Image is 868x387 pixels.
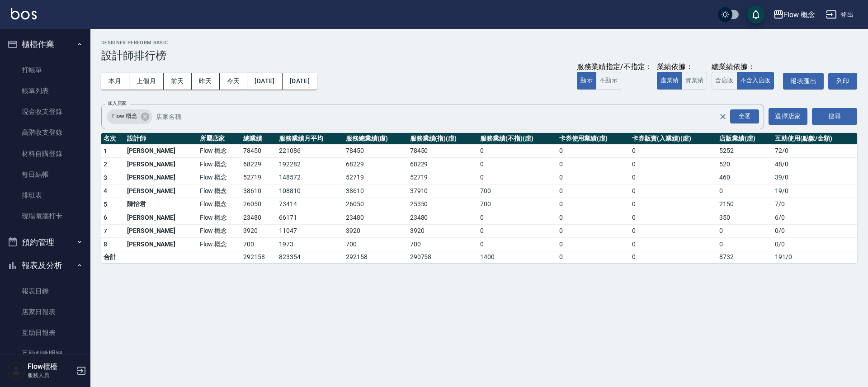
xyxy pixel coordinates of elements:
td: 700 [408,238,478,251]
td: 48 / 0 [773,158,857,171]
div: 總業績依據： [712,62,778,72]
td: 108810 [277,184,343,198]
td: 0 [557,211,630,225]
td: 0 [557,171,630,184]
button: 預約管理 [4,231,87,254]
td: 0 / 0 [773,224,857,238]
td: 0 / 0 [773,238,857,251]
td: 26050 [241,198,277,211]
td: 52719 [241,171,277,184]
td: 0 [717,238,773,251]
td: Flow 概念 [198,238,241,251]
button: 櫃檯作業 [4,33,87,56]
th: 店販業績(虛) [717,133,773,145]
button: Clear [717,110,729,123]
th: 服務業績月平均 [277,133,343,145]
td: 23480 [344,211,408,225]
button: 上個月 [129,73,164,90]
h5: Flow櫃檯 [28,362,74,371]
td: 26050 [344,198,408,211]
span: 4 [104,187,107,194]
td: 0 [717,184,773,198]
td: 0 [478,238,557,251]
div: 全選 [730,109,759,123]
td: 78450 [344,144,408,158]
td: 73414 [277,198,343,211]
a: 排班表 [4,185,87,206]
td: 0 [630,184,717,198]
span: 1 [104,147,107,155]
td: 0 [630,211,717,225]
td: 25350 [408,198,478,211]
button: 不含入店販 [737,72,774,90]
span: Flow 概念 [107,112,143,121]
td: 191 / 0 [773,251,857,263]
td: 0 [557,251,630,263]
td: [PERSON_NAME] [125,211,198,225]
td: 0 [630,158,717,171]
button: 前天 [164,73,192,90]
td: 38610 [344,184,408,198]
td: 0 [557,198,630,211]
button: 虛業績 [657,72,682,90]
td: 68229 [344,158,408,171]
button: Flow 概念 [769,5,819,24]
button: 顯示 [577,72,596,90]
a: 互助日報表 [4,322,87,343]
td: 192282 [277,158,343,171]
td: 陳怡君 [125,198,198,211]
button: Open [728,108,761,125]
td: 0 [630,224,717,238]
th: 服務業績(不指)(虛) [478,133,557,145]
button: 登出 [822,6,857,23]
button: 報表匯出 [783,73,824,90]
td: 0 [478,224,557,238]
td: 72 / 0 [773,144,857,158]
td: 6 / 0 [773,211,857,225]
td: 2150 [717,198,773,211]
td: 290758 [408,251,478,263]
td: 39 / 0 [773,171,857,184]
td: 38610 [241,184,277,198]
td: 700 [344,238,408,251]
td: 0 [557,238,630,251]
button: 不顯示 [596,72,621,90]
h3: 設計師排行榜 [101,49,857,62]
td: Flow 概念 [198,144,241,158]
td: [PERSON_NAME] [125,171,198,184]
a: 材料自購登錄 [4,143,87,164]
a: 報表目錄 [4,281,87,302]
button: 實業績 [682,72,707,90]
td: 0 [630,238,717,251]
div: Flow 概念 [784,9,816,20]
button: [DATE] [247,73,282,90]
a: 高階收支登錄 [4,122,87,143]
td: 700 [241,238,277,251]
td: 520 [717,158,773,171]
button: 今天 [220,73,248,90]
button: 報表及分析 [4,254,87,277]
span: 2 [104,160,107,168]
td: 8732 [717,251,773,263]
td: 78450 [241,144,277,158]
td: 460 [717,171,773,184]
a: 打帳單 [4,60,87,80]
span: 5 [104,201,107,208]
button: save [747,5,765,24]
a: 現場電腦打卡 [4,206,87,227]
td: 0 [557,144,630,158]
th: 互助使用(點數/金額) [773,133,857,145]
span: 3 [104,174,107,181]
td: 0 [557,224,630,238]
td: 0 [478,158,557,171]
td: 78450 [408,144,478,158]
th: 卡券販賣(入業績)(虛) [630,133,717,145]
td: 0 [478,211,557,225]
th: 總業績 [241,133,277,145]
td: Flow 概念 [198,211,241,225]
td: 292158 [241,251,277,263]
td: 3920 [241,224,277,238]
a: 帳單列表 [4,80,87,101]
td: 0 [557,184,630,198]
